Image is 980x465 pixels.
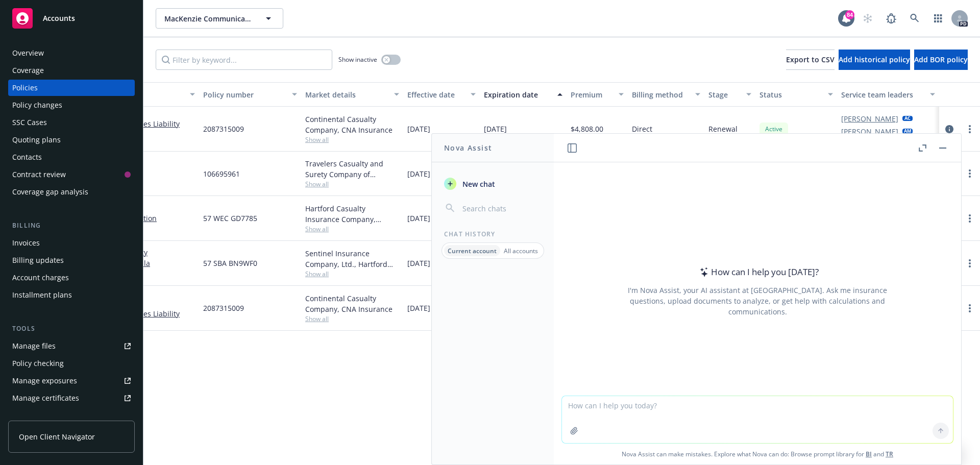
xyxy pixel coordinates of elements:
p: All accounts [504,247,538,255]
div: Manage BORs [12,407,60,424]
div: Continental Casualty Company, CNA Insurance [305,293,399,314]
button: Billing method [628,82,704,107]
div: Overview [12,45,44,61]
a: Contacts [8,149,135,165]
span: Show inactive [338,55,377,64]
a: more [964,212,976,225]
a: Policies [8,80,135,96]
button: New chat [440,175,546,193]
div: Stage [708,89,740,100]
div: Billing method [632,89,689,100]
span: Show all [305,135,399,144]
a: Contract review [8,166,135,183]
a: circleInformation [943,123,955,135]
div: 84 [845,10,854,19]
span: Show all [305,225,399,233]
div: Account charges [12,270,69,286]
a: BI [866,450,872,458]
span: Show all [305,314,399,323]
button: Stage [704,82,755,107]
h1: Nova Assist [444,142,492,153]
span: [DATE] [407,168,430,179]
div: Invoices [12,235,40,251]
a: Overview [8,45,135,61]
span: Active [764,125,784,134]
div: Manage exposures [12,373,77,389]
a: Search [904,8,925,29]
span: Show all [305,270,399,278]
span: 2087315009 [203,303,244,313]
div: Manage certificates [12,390,79,406]
button: Add historical policy [839,50,910,70]
input: Search chats [460,201,542,215]
button: Service team leaders [837,82,939,107]
a: Policy checking [8,355,135,372]
div: How can I help you [DATE]? [697,265,819,279]
a: [PERSON_NAME] [841,126,898,137]
div: Coverage gap analysis [12,184,88,200]
div: Sentinel Insurance Company, Ltd., Hartford Insurance Group [305,248,399,270]
button: MacKenzie Communications Inc. [156,8,283,29]
button: Premium [567,82,628,107]
div: Premium [571,89,612,100]
div: Status [759,89,822,100]
span: Direct [632,124,652,134]
button: Policy number [199,82,301,107]
div: Policies [12,80,38,96]
a: Manage certificates [8,390,135,406]
div: Billing [8,221,135,231]
div: Market details [305,89,388,100]
div: Coverage [12,62,44,79]
div: Travelers Casualty and Surety Company of America, Travelers Insurance [305,158,399,180]
button: Expiration date [480,82,567,107]
span: Add BOR policy [914,55,968,64]
span: 2087315009 [203,124,244,134]
a: Manage files [8,338,135,354]
a: Manage BORs [8,407,135,424]
div: SSC Cases [12,114,47,131]
a: Quoting plans [8,132,135,148]
button: Market details [301,82,403,107]
div: Quoting plans [12,132,61,148]
a: Policy changes [8,97,135,113]
a: more [964,167,976,180]
div: Contacts [12,149,42,165]
a: [PERSON_NAME] [841,113,898,124]
a: Coverage gap analysis [8,184,135,200]
div: Tools [8,324,135,334]
a: Installment plans [8,287,135,303]
a: Manage exposures [8,373,135,389]
a: Account charges [8,270,135,286]
a: SSC Cases [8,114,135,131]
a: more [964,302,976,314]
button: Status [755,82,837,107]
span: New chat [460,179,495,189]
span: Export to CSV [786,55,835,64]
a: TR [886,450,893,458]
button: Add BOR policy [914,50,968,70]
span: Open Client Navigator [19,431,95,442]
span: MacKenzie Communications Inc. [164,13,253,24]
a: Switch app [928,8,948,29]
span: 57 SBA BN9WF0 [203,258,257,268]
a: Accounts [8,4,135,33]
a: more [964,257,976,270]
span: [DATE] [407,213,430,224]
span: Add historical policy [839,55,910,64]
a: Coverage [8,62,135,79]
div: Manage files [12,338,56,354]
span: Show all [305,180,399,188]
div: Billing updates [12,252,64,268]
span: Renewal [708,124,738,134]
div: Policy number [203,89,286,100]
span: 106695961 [203,168,240,179]
span: Accounts [43,14,75,22]
span: [DATE] [407,303,430,313]
span: [DATE] [484,124,507,134]
div: Policy changes [12,97,62,113]
div: Service team leaders [841,89,924,100]
div: I'm Nova Assist, your AI assistant at [GEOGRAPHIC_DATA]. Ask me insurance questions, upload docum... [614,285,901,317]
span: Nova Assist can make mistakes. Explore what Nova can do: Browse prompt library for and [558,444,957,464]
input: Filter by keyword... [156,50,332,70]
